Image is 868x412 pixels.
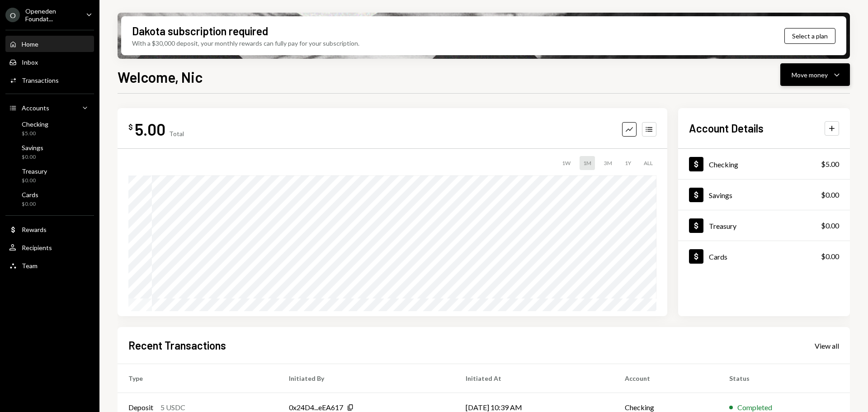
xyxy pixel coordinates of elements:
[128,338,226,353] h2: Recent Transactions
[5,54,94,70] a: Inbox
[5,221,94,237] a: Rewards
[22,130,48,137] div: $5.00
[678,180,850,210] a: Savings$0.00
[5,257,94,274] a: Team
[22,177,47,185] div: $0.00
[821,189,839,200] div: $0.00
[455,364,614,393] th: Initiated At
[5,239,94,256] a: Recipients
[22,58,38,66] div: Inbox
[22,191,38,199] div: Cards
[22,200,38,208] div: $0.00
[614,364,718,393] th: Account
[5,165,94,186] a: Treasury$0.00
[640,156,656,170] div: ALL
[709,191,732,199] div: Savings
[678,210,850,241] a: Treasury$0.00
[22,262,38,270] div: Team
[815,341,839,350] div: View all
[22,40,38,48] div: Home
[22,226,47,233] div: Rewards
[792,70,828,80] div: Move money
[5,36,94,52] a: Home
[5,8,20,22] div: O
[128,123,133,132] div: $
[821,220,839,231] div: $0.00
[135,119,165,139] div: 5.00
[22,167,47,175] div: Treasury
[22,76,59,84] div: Transactions
[169,130,184,137] div: Total
[780,63,850,86] button: Move money
[821,159,839,170] div: $5.00
[580,156,595,170] div: 1M
[5,118,94,139] a: Checking$5.00
[118,68,203,86] h1: Welcome, Nic
[5,99,94,116] a: Accounts
[22,104,49,112] div: Accounts
[118,364,278,393] th: Type
[821,251,839,262] div: $0.00
[621,156,635,170] div: 1Y
[22,244,52,251] div: Recipients
[784,28,835,44] button: Select a plan
[278,364,455,393] th: Initiated By
[22,153,43,161] div: $0.00
[815,341,839,350] a: View all
[558,156,574,170] div: 1W
[5,72,94,88] a: Transactions
[22,144,43,152] div: Savings
[132,24,268,38] div: Dakota subscription required
[5,188,94,210] a: Cards$0.00
[22,120,48,128] div: Checking
[709,252,727,261] div: Cards
[678,149,850,179] a: Checking$5.00
[5,141,94,163] a: Savings$0.00
[709,160,738,169] div: Checking
[678,241,850,271] a: Cards$0.00
[600,156,616,170] div: 3M
[132,38,359,48] div: With a $30,000 deposit, your monthly rewards can fully pay for your subscription.
[709,222,736,230] div: Treasury
[25,7,79,23] div: Openeden Foundat...
[718,364,850,393] th: Status
[689,121,764,136] h2: Account Details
